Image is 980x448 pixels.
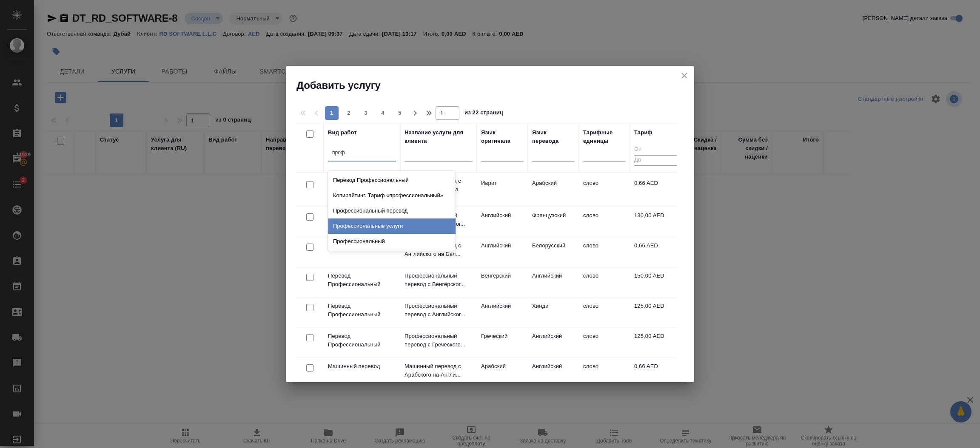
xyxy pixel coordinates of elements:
[376,106,390,120] button: 4
[328,332,396,349] p: Перевод Профессиональный
[328,203,456,218] div: Профессиональный перевод
[630,358,681,388] td: 0,66 AED
[579,207,630,237] td: слово
[328,272,396,289] p: Перевод Профессиональный
[579,328,630,357] td: слово
[405,272,473,289] p: Профессиональный перевод с Венгерског...
[634,128,652,137] div: Тариф
[477,267,528,297] td: Венгерский
[405,362,473,379] p: Машинный перевод с Арабского на Англи...
[481,128,524,145] div: Язык оригинала
[579,358,630,388] td: слово
[359,109,373,117] span: 3
[342,106,356,120] button: 2
[528,328,579,357] td: Английский
[678,69,691,82] button: close
[477,328,528,357] td: Греческий
[393,106,407,120] button: 5
[630,207,681,237] td: 130,00 AED
[477,237,528,267] td: Английский
[630,237,681,267] td: 0,66 AED
[328,218,456,234] div: Профессиональные услуги
[405,332,473,349] p: Профессиональный перевод с Греческого...
[328,234,456,249] div: Профессиональный
[477,175,528,204] td: Иврит
[405,128,473,145] div: Название услуги для клиента
[630,175,681,204] td: 0,66 AED
[328,188,456,203] div: Копирайтинг. Тариф «профессиональный»
[630,328,681,357] td: 125,00 AED
[477,358,528,388] td: Арабский
[296,79,694,92] h2: Добавить услугу
[532,128,575,145] div: Язык перевода
[342,109,356,117] span: 2
[528,237,579,267] td: Белорусский
[583,128,626,145] div: Тарифные единицы
[579,237,630,267] td: слово
[528,358,579,388] td: Английский
[464,108,503,120] span: из 22 страниц
[393,109,407,117] span: 5
[630,298,681,327] td: 125,00 AED
[405,302,473,319] p: Профессиональный перевод с Английског...
[328,173,456,188] div: Перевод Профессиональный
[477,207,528,237] td: Английский
[634,145,677,155] input: От
[359,106,373,120] button: 3
[376,109,390,117] span: 4
[528,267,579,297] td: Английский
[328,362,396,371] p: Машинный перевод
[477,298,528,327] td: Английский
[634,155,677,166] input: До
[630,267,681,297] td: 150,00 AED
[328,302,396,319] p: Перевод Профессиональный
[328,128,357,137] div: Вид работ
[528,175,579,204] td: Арабский
[579,267,630,297] td: слово
[579,175,630,204] td: слово
[579,298,630,327] td: слово
[528,298,579,327] td: Хинди
[528,207,579,237] td: Французский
